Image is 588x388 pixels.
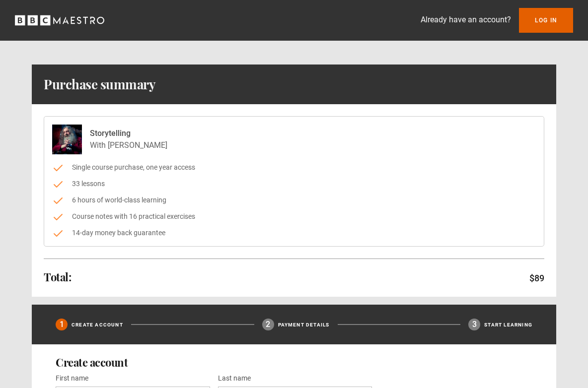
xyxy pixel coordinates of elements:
label: First name [56,373,88,385]
p: Already have an account? [421,14,511,26]
div: 1 [56,319,68,330]
h1: Purchase summary [44,76,155,92]
p: Payment details [278,321,330,328]
p: Start learning [484,321,532,328]
a: Log In [519,8,573,33]
li: 14-day money back guarantee [52,228,536,238]
label: Last name [218,373,251,385]
p: $89 [529,271,544,285]
div: 2 [262,319,274,330]
svg: BBC Maestro [15,13,104,28]
div: 3 [468,319,480,330]
p: Create Account [72,321,123,328]
p: Storytelling [90,128,167,139]
li: Single course purchase, one year access [52,162,536,173]
li: 33 lessons [52,179,536,189]
li: Course notes with 16 practical exercises [52,211,536,222]
h2: Total: [44,271,71,283]
h2: Create account [56,356,532,368]
p: With [PERSON_NAME] [90,139,167,151]
li: 6 hours of world-class learning [52,195,536,205]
